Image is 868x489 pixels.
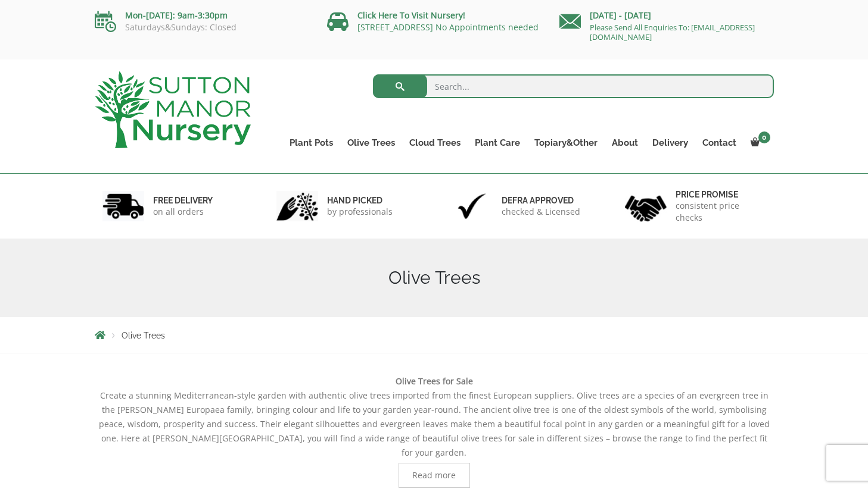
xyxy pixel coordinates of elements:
a: Please Send All Enquiries To: [EMAIL_ADDRESS][DOMAIN_NAME] [590,22,755,42]
a: Olive Trees [340,134,402,151]
p: Mon-[DATE]: 9am-3:30pm [95,8,309,23]
input: Search... [373,74,774,98]
a: Topiary&Other [527,134,605,151]
h1: Olive Trees [95,267,774,289]
div: Create a stunning Mediterranean-style garden with authentic olive trees imported from the finest ... [95,374,774,488]
a: Delivery [645,134,695,151]
h6: Defra approved [502,195,580,206]
p: on all orders [153,206,213,218]
p: consistent price checks [676,200,766,224]
a: Plant Pots [282,134,340,151]
img: 2.jpg [276,191,318,221]
h6: FREE DELIVERY [153,195,213,206]
a: Click Here To Visit Nursery! [357,10,465,21]
span: Olive Trees [122,331,165,340]
p: checked & Licensed [502,206,580,218]
nav: Breadcrumbs [95,330,774,340]
img: 1.jpg [102,191,144,221]
p: by professionals [327,206,393,218]
img: 3.jpg [451,191,493,221]
a: Plant Care [468,134,527,151]
img: 4.jpg [625,188,667,224]
h6: Price promise [676,189,766,200]
h6: hand picked [327,195,393,206]
a: Cloud Trees [402,134,468,151]
a: 0 [743,134,774,151]
b: Olive Trees for Sale [396,375,473,387]
span: Read more [412,471,456,479]
p: Saturdays&Sundays: Closed [95,23,309,32]
img: logo [95,71,251,148]
a: [STREET_ADDRESS] No Appointments needed [357,21,539,33]
a: Contact [695,134,743,151]
p: [DATE] - [DATE] [559,8,774,23]
span: 0 [758,131,770,143]
a: About [605,134,645,151]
